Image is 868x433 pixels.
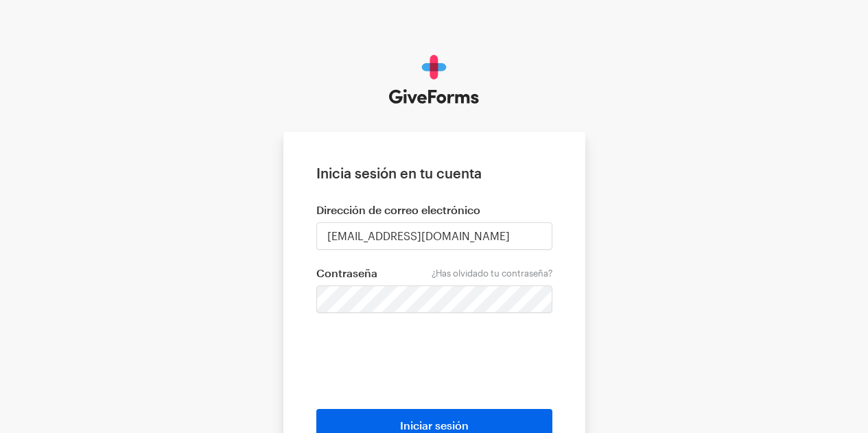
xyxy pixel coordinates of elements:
font: Inicia sesión en tu cuenta [316,165,482,181]
font: Contraseña [316,266,377,279]
iframe: reCAPTCHA [330,333,539,387]
a: ¿Has olvidado tu contraseña? [432,268,552,279]
img: GiveForms [389,55,479,104]
font: Iniciar sesión [400,419,469,432]
font: Dirección de correo electrónico [316,203,480,216]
